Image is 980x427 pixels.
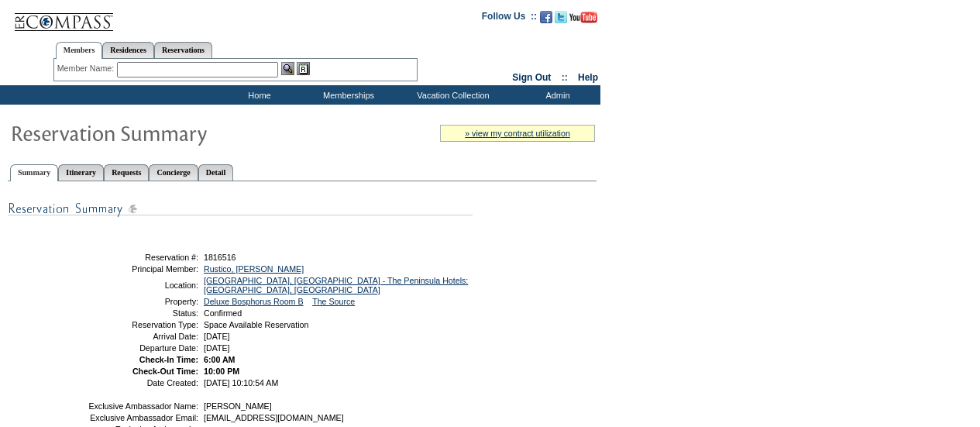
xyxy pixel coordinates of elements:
a: Residences [102,42,154,58]
td: Departure Date: [88,343,198,353]
a: Summary [10,164,58,181]
td: Home [213,85,302,105]
td: Vacation Collection [391,85,511,105]
span: [EMAIL_ADDRESS][DOMAIN_NAME] [204,413,344,422]
td: Date Created: [88,378,198,387]
span: [DATE] [204,343,230,353]
td: Arrival Date: [88,332,198,341]
td: Follow Us :: [482,9,537,28]
a: Itinerary [58,164,104,181]
td: Reservation Type: [88,320,198,329]
a: » view my contract utilization [465,129,570,138]
a: Deluxe Bosphorus Room B [204,297,304,306]
td: Admin [511,85,600,105]
a: Help [578,72,598,83]
img: View [281,62,294,75]
img: Reservations [297,62,310,75]
td: Principal Member: [88,264,198,274]
strong: Check-Out Time: [132,367,198,376]
strong: Check-In Time: [139,355,198,364]
a: Follow us on Twitter [555,15,567,25]
span: [DATE] 10:10:54 AM [204,378,278,387]
a: The Source [312,297,355,306]
span: [DATE] [204,332,230,341]
td: Exclusive Ambassador Email: [88,413,198,422]
a: Subscribe to our YouTube Channel [569,15,597,25]
td: Property: [88,297,198,306]
td: Location: [88,276,198,294]
a: Become our fan on Facebook [540,15,552,25]
span: :: [562,72,568,83]
a: Sign Out [512,72,551,83]
img: Become our fan on Facebook [540,11,552,23]
img: subTtlResSummary.gif [8,199,473,219]
span: 1816516 [204,253,236,262]
span: Confirmed [204,308,242,318]
span: Space Available Reservation [204,320,308,329]
a: [GEOGRAPHIC_DATA], [GEOGRAPHIC_DATA] - The Peninsula Hotels: [GEOGRAPHIC_DATA], [GEOGRAPHIC_DATA] [204,276,468,294]
td: Exclusive Ambassador Name: [88,401,198,411]
div: Member Name: [57,62,117,75]
img: Follow us on Twitter [555,11,567,23]
span: [PERSON_NAME] [204,401,272,411]
td: Status: [88,308,198,318]
img: Reservaton Summary [10,117,320,148]
a: Requests [104,164,149,181]
a: Detail [198,164,234,181]
a: Concierge [149,164,198,181]
img: Subscribe to our YouTube Channel [569,12,597,23]
span: 6:00 AM [204,355,235,364]
a: Members [56,42,103,59]
td: Memberships [302,85,391,105]
span: 10:00 PM [204,367,239,376]
td: Reservation #: [88,253,198,262]
a: Rustico, [PERSON_NAME] [204,264,304,274]
a: Reservations [154,42,212,58]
